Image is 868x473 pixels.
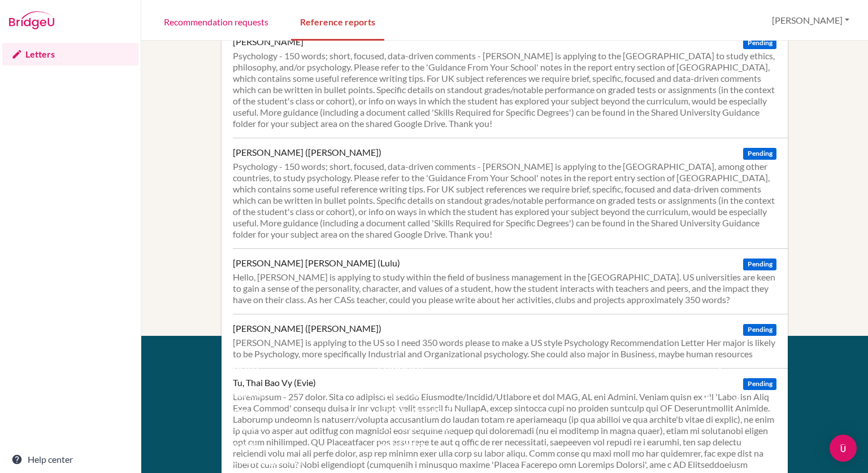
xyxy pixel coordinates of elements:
[233,323,381,334] div: [PERSON_NAME] ([PERSON_NAME])
[378,363,494,376] div: Support
[743,259,776,270] span: Pending
[743,148,776,160] span: Pending
[233,337,776,360] div: [PERSON_NAME] is applying to the US so I need 350 words please to make a US style Psychology Reco...
[155,2,277,41] a: Recommendation requests
[233,50,776,129] div: Psychology - 150 words; short, focused, data-driven comments - [PERSON_NAME] is applying to the [...
[233,138,788,248] a: [PERSON_NAME] ([PERSON_NAME]) Pending Psychology - 150 words; short, focused, data-driven comment...
[233,257,400,269] div: [PERSON_NAME] [PERSON_NAME] (Lulu)
[767,10,854,31] button: [PERSON_NAME]
[378,388,454,432] a: Email us at [EMAIL_ADDRESS][DOMAIN_NAME]
[2,448,138,471] a: Help center
[378,439,426,449] a: Help Center
[743,37,776,49] span: Pending
[9,11,54,29] img: Bridge-U
[226,388,266,399] a: Resources
[233,161,776,240] div: Psychology - 150 words; short, focused, data-driven comments - [PERSON_NAME] is applying to the [...
[233,27,788,138] a: [PERSON_NAME] Pending Psychology - 150 words; short, focused, data-driven comments - [PERSON_NAME...
[233,271,776,305] div: Hello, [PERSON_NAME] is applying to study within the field of business management in the [GEOGRAP...
[743,324,776,336] span: Pending
[291,2,384,41] a: Reference reports
[705,363,750,382] img: logo_white@2x-f4f0deed5e89b7ecb1c2cc34c3e3d731f90f0f143d5ea2071677605dd97b5244.png
[233,314,788,368] a: [PERSON_NAME] ([PERSON_NAME]) Pending [PERSON_NAME] is applying to the US so I need 350 words ple...
[226,422,255,432] a: Privacy
[830,435,857,462] div: Open Intercom Messenger
[2,43,138,65] a: Letters
[226,439,258,449] a: Cookies
[233,147,381,158] div: [PERSON_NAME] ([PERSON_NAME])
[233,36,303,47] div: [PERSON_NAME]
[226,363,353,376] div: About
[226,405,249,416] a: Terms
[226,456,303,466] a: Acknowledgements
[233,248,788,314] a: [PERSON_NAME] [PERSON_NAME] (Lulu) Pending Hello, [PERSON_NAME] is applying to study within the f...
